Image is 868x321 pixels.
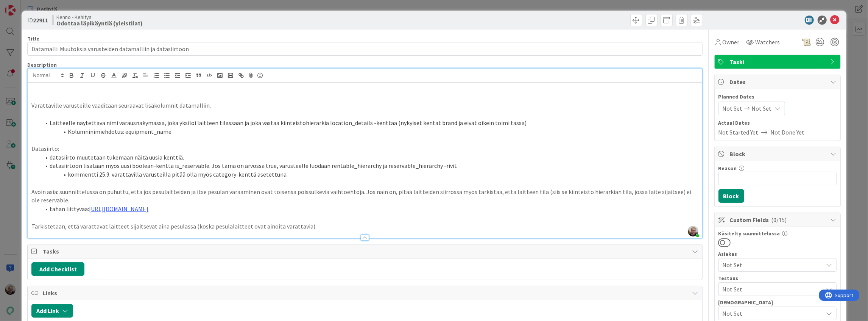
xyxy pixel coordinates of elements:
span: Taski [730,57,827,66]
span: Description [27,61,57,68]
span: Not Done Yet [771,128,805,137]
span: Tasks [43,247,688,256]
li: tähän liittyvää: [41,205,698,213]
span: Links [43,288,688,298]
label: Title [27,35,39,42]
p: Varattaville varusteille vaaditaan seuraavat lisäkolumnit datamalliin. [31,101,698,110]
img: p6a4HZyo4Mr4c9ktn731l0qbKXGT4cnd.jpg [688,226,698,236]
span: Not Started Yet [718,128,759,137]
span: Dates [730,77,827,86]
div: [DEMOGRAPHIC_DATA] [718,300,837,305]
button: Block [718,189,744,203]
span: Custom Fields [730,215,827,224]
span: Not Set [752,104,772,113]
div: Käsitelty suunnittelussa [718,231,837,236]
span: Watchers [756,38,780,47]
p: Avoin asia: suunnittelussa on puhuttu, että jos pesulaitteiden ja itse pesulan varaaminen ovat to... [31,188,698,205]
span: Actual Dates [718,119,837,127]
li: datasiirto muutetaan tukemaan näitä uusia kenttiä. [41,153,698,162]
span: Not Set [723,285,823,294]
span: Support [16,1,34,10]
li: Laitteelle näytettävä nimi varausnäkymässä, joka yksilöi laitteen tilassaan ja joka vastaa kiinte... [41,119,698,127]
span: Block [730,149,827,158]
span: ID [27,16,48,25]
input: type card name here... [27,42,702,56]
span: Not Set [723,260,823,269]
a: [URL][DOMAIN_NAME] [89,205,148,213]
span: Not Set [723,104,743,113]
p: Tarkistetaan, että varattavat laitteet sijaitsevat aina pesulassa (koska pesulalaitteet ovat aino... [31,222,698,231]
b: Odottaa läpikäyntiä (yleistilat) [56,20,143,26]
span: Owner [723,38,740,47]
li: kommentti 25.9: varattavilla varusteilla pitää olla myös category-kenttä asetettuna. [41,170,698,179]
li: Kolumninimiehdotus: equipment_name [41,127,698,136]
label: Reason [718,165,737,172]
p: Datasiirto: [31,144,698,153]
button: Add Checklist [31,262,84,276]
div: Asiakas [718,251,837,257]
span: Kenno - Kehitys [56,14,143,20]
b: 22911 [33,16,48,24]
span: Not Set [723,309,823,318]
span: ( 0/15 ) [771,216,787,224]
div: Testaus [718,276,837,281]
span: Planned Dates [718,93,837,101]
button: Add Link [31,304,73,318]
li: datasiirtoon lisätään myös uusi boolean-kenttä is_reservable. Jos tämä on arvossa true, varusteel... [41,161,698,170]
